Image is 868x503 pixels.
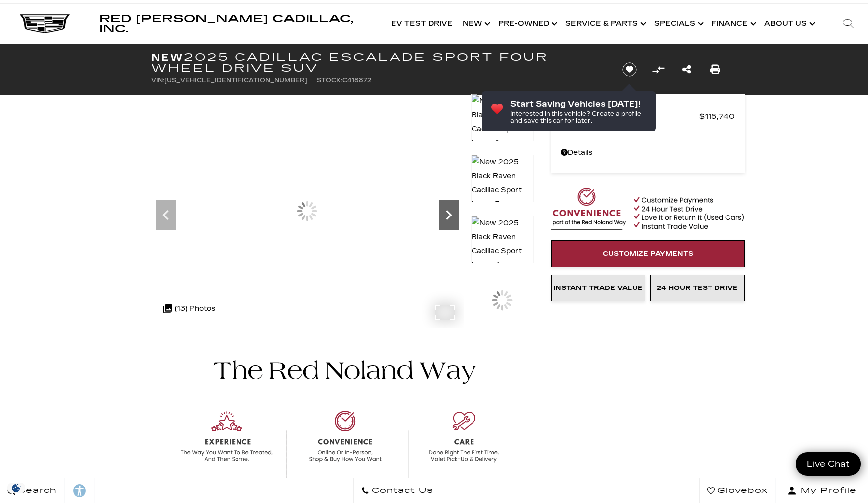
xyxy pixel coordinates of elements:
[682,63,691,76] a: Share this New 2025 Cadillac Escalade Sport Four Wheel Drive SUV
[15,484,57,498] span: Search
[5,483,28,493] img: Opt-Out Icon
[156,200,176,230] div: Previous
[369,484,433,498] span: Contact Us
[776,478,868,503] button: Open user profile menu
[619,62,640,77] button: Save vehicle
[759,4,818,44] a: About Us
[649,4,707,44] a: Specials
[158,297,220,321] div: (13) Photos
[553,284,643,292] span: Instant Trade Value
[710,63,720,76] a: Print this New 2025 Cadillac Escalade Sport Four Wheel Drive SUV
[342,77,371,84] span: C418872
[471,216,534,273] img: New 2025 Black Raven Cadillac Sport image 4
[471,94,534,150] img: New 2025 Black Raven Cadillac Sport image 2
[353,478,441,503] a: Contact Us
[560,4,649,44] a: Service & Parts
[458,4,493,44] a: New
[699,109,735,123] span: $115,740
[5,483,28,493] section: Click to Open Cookie Consent Modal
[603,250,693,258] span: Customize Payments
[493,4,560,44] a: Pre-Owned
[317,77,342,84] span: Stock:
[551,306,745,463] iframe: YouTube video player
[439,200,459,230] div: Next
[707,4,759,44] a: Finance
[657,284,738,292] span: 24 Hour Test Drive
[715,484,768,498] span: Glovebox
[551,275,645,301] a: Instant Trade Value
[20,14,70,33] img: Cadillac Dark Logo with Cadillac White Text
[471,155,534,212] img: New 2025 Black Raven Cadillac Sport image 3
[561,146,735,160] a: Details
[802,458,855,470] span: Live Chat
[796,452,861,476] a: Live Chat
[797,484,857,498] span: My Profile
[561,109,735,123] a: MSRP $115,740
[99,13,353,35] span: Red [PERSON_NAME] Cadillac, Inc.
[551,240,745,267] a: Customize Payments
[561,109,699,123] span: MSRP
[699,478,776,503] a: Glovebox
[651,62,666,77] button: Compare Vehicle
[151,77,164,84] span: VIN:
[151,51,184,63] strong: New
[386,4,458,44] a: EV Test Drive
[650,275,745,301] a: 24 Hour Test Drive
[151,52,606,73] h1: 2025 Cadillac Escalade Sport Four Wheel Drive SUV
[164,77,307,84] span: [US_VEHICLE_IDENTIFICATION_NUMBER]
[99,14,376,34] a: Red [PERSON_NAME] Cadillac, Inc.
